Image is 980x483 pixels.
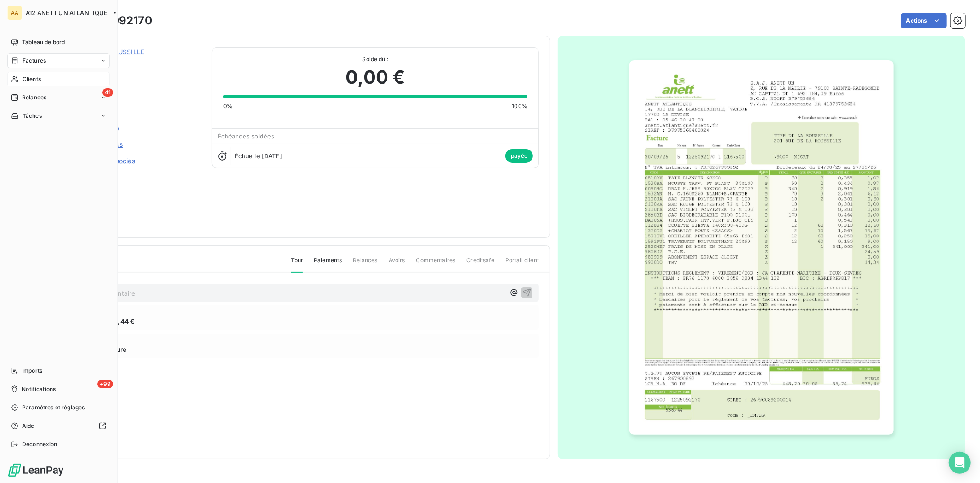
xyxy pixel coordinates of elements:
[235,152,282,160] span: Échue le [DATE]
[505,149,533,163] span: payée
[218,132,275,140] span: Échéances soldées
[7,419,110,433] a: Aide
[291,256,303,273] span: Tout
[901,13,947,28] button: Actions
[7,6,22,20] div: AA
[223,55,527,63] span: Solde dû :
[346,63,405,91] span: 0,00 €
[97,380,113,388] span: +99
[512,102,527,110] span: 100%
[466,256,494,272] span: Creditsafe
[22,403,85,412] span: Paramètres et réglages
[389,256,405,272] span: Avoirs
[7,463,64,477] img: Logo LeanPay
[22,367,42,375] span: Imports
[23,75,41,83] span: Clients
[105,316,135,326] span: 538,44 €
[505,256,539,272] span: Portail client
[86,12,152,29] h3: 1225092170
[22,38,65,46] span: Tableau de bord
[314,256,342,272] span: Paiements
[72,58,201,66] span: C120167500
[23,57,46,65] span: Factures
[26,9,108,17] span: A12 ANETT UN ATLANTIQUE
[102,88,113,97] span: 41
[22,93,46,102] span: Relances
[22,385,56,393] span: Notifications
[223,102,232,110] span: 0%
[416,256,456,272] span: Commentaires
[629,60,894,435] img: invoice_thumbnail
[22,440,57,448] span: Déconnexion
[949,452,971,474] div: Open Intercom Messenger
[22,422,34,430] span: Aide
[353,256,377,272] span: Relances
[23,112,42,120] span: Tâches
